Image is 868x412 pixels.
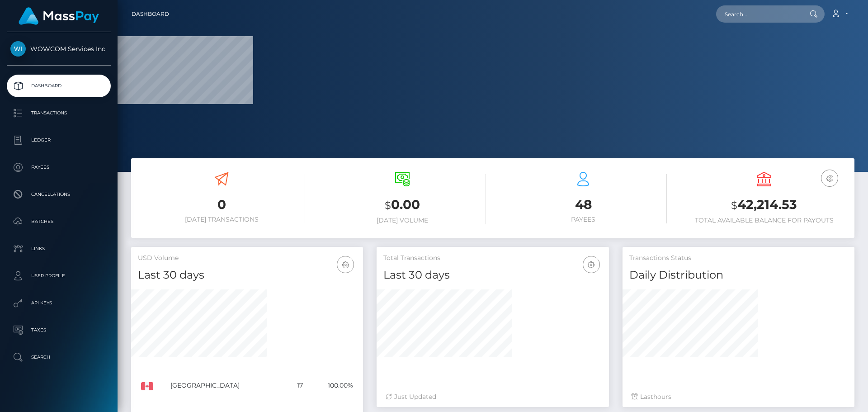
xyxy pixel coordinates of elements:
td: [GEOGRAPHIC_DATA] [167,375,287,396]
h6: Payees [500,216,667,223]
a: API Keys [7,292,111,314]
a: Payees [7,156,111,179]
span: WOWCOM Services Inc [7,45,111,53]
a: Search [7,346,111,369]
p: Links [10,242,107,256]
div: Last hours [632,392,845,402]
div: Just Updated [386,392,599,402]
h5: USD Volume [138,254,356,263]
h4: Daily Distribution [629,267,848,283]
a: Transactions [7,102,111,124]
img: CA.png [141,382,153,390]
a: Cancellations [7,183,111,206]
p: User Profile [10,269,107,283]
td: 100.00% [306,375,356,396]
h5: Total Transactions [383,254,602,263]
a: Taxes [7,319,111,341]
h6: [DATE] Volume [319,217,486,224]
p: Payees [10,161,107,174]
small: $ [731,199,737,212]
p: Cancellations [10,188,107,201]
a: Dashboard [132,5,169,24]
p: API Keys [10,296,107,310]
small: $ [385,199,391,212]
a: Ledger [7,129,111,152]
h6: Total Available Balance for Payouts [680,217,848,224]
h4: Last 30 days [138,267,356,283]
a: Links [7,237,111,260]
img: MassPay Logo [19,7,99,25]
p: Dashboard [10,79,107,93]
p: Search [10,350,107,364]
h6: [DATE] Transactions [138,216,305,223]
p: Taxes [10,323,107,337]
h5: Transactions Status [629,254,848,263]
input: Search... [716,5,801,23]
p: Batches [10,215,107,228]
h3: 48 [500,196,667,213]
p: Ledger [10,133,107,147]
h3: 0.00 [319,196,486,214]
p: Transactions [10,106,107,120]
img: WOWCOM Services Inc [10,41,26,57]
td: 17 [287,375,307,396]
a: User Profile [7,265,111,287]
h3: 42,214.53 [680,196,848,214]
h3: 0 [138,196,305,213]
h4: Last 30 days [383,267,602,283]
a: Dashboard [7,75,111,97]
a: Batches [7,210,111,233]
